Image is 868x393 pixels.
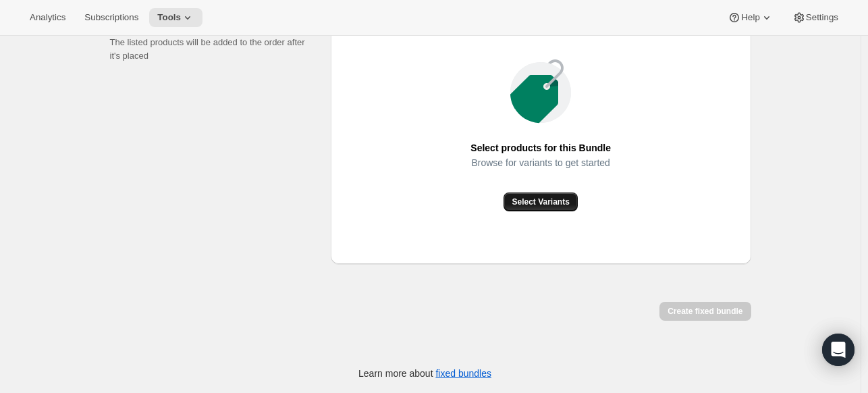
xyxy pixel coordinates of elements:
[110,36,309,63] p: The listed products will be added to the order after it's placed
[149,8,202,27] button: Tools
[358,367,491,380] p: Learn more about
[76,8,146,27] button: Subscriptions
[22,8,74,27] button: Analytics
[512,196,569,207] span: Select Variants
[30,12,65,23] span: Analytics
[470,138,611,157] span: Select products for this Bundle
[471,153,609,172] span: Browse for variants to get started
[806,12,838,23] span: Settings
[720,8,781,27] button: Help
[84,12,138,23] span: Subscriptions
[435,368,491,379] a: fixed bundles
[157,12,181,23] span: Tools
[822,334,855,366] div: Open Intercom Messenger
[741,12,759,23] span: Help
[784,8,846,27] button: Settings
[504,192,577,211] button: Select Variants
